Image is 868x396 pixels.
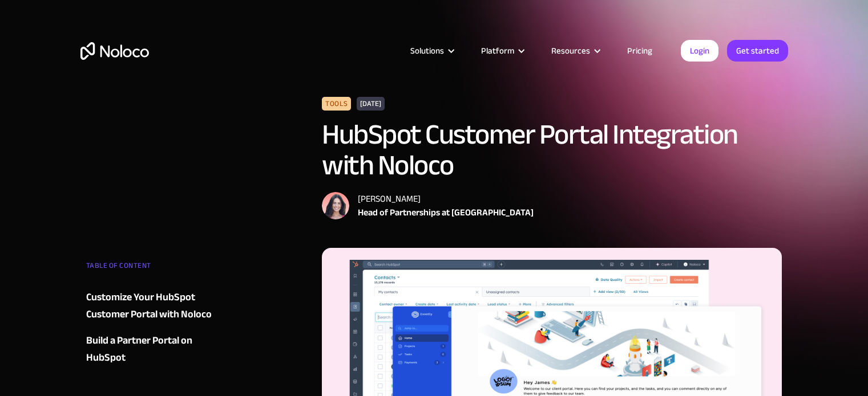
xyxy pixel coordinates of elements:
[613,43,667,58] a: Pricing
[681,40,718,62] a: Login
[358,192,534,206] div: [PERSON_NAME]
[80,42,149,60] a: home
[358,206,534,219] div: Head of Partnerships at [GEOGRAPHIC_DATA]
[727,40,788,62] a: Get started
[551,43,590,58] div: Resources
[86,332,224,366] a: Build a Partner Portal on HubSpot
[481,43,514,58] div: Platform
[86,289,224,323] a: Customize Your HubSpot Customer Portal with Noloco
[396,43,467,58] div: Solutions
[86,257,224,280] div: TABLE OF CONTENT
[410,43,444,58] div: Solutions
[537,43,613,58] div: Resources
[467,43,537,58] div: Platform
[322,119,782,181] h1: HubSpot Customer Portal Integration with Noloco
